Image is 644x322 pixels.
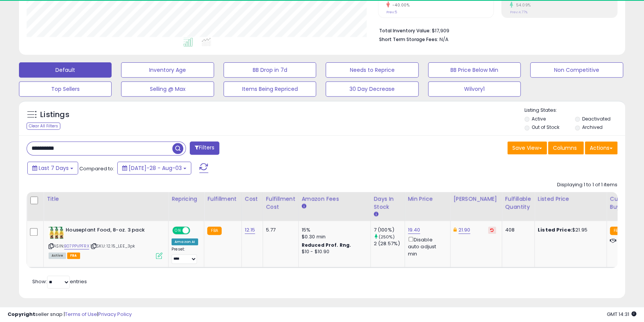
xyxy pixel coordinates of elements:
button: Wilvory1 [428,81,521,97]
div: Min Price [408,195,447,203]
span: Show: entries [32,278,87,285]
small: Prev: 4.77% [510,10,527,14]
div: Amazon AI [172,238,198,245]
div: Disable auto adjust min [408,235,444,257]
label: Active [532,116,546,122]
small: Prev: 5 [386,10,397,14]
strong: Copyright [8,311,35,318]
div: Amazon Fees [302,195,367,203]
i: This overrides the store level Dynamic Max Price for this listing [453,227,457,232]
a: 19.40 [408,226,420,234]
span: N/A [439,36,449,43]
span: ON [173,227,183,234]
b: Short Term Storage Fees: [379,36,438,43]
span: Last 7 Days [39,164,69,172]
button: Actions [585,141,617,154]
div: Repricing [172,195,201,203]
button: Items Being Repriced [224,81,316,97]
a: Terms of Use [65,311,97,318]
div: seller snap | | [8,311,132,318]
div: Title [47,195,165,203]
div: 15% [302,227,365,233]
small: Amazon Fees. [302,203,306,210]
small: -40.00% [390,2,410,8]
div: $0.30 min [302,233,365,240]
div: Preset: [172,247,198,264]
div: Cost [245,195,260,203]
button: 30 Day Decrease [326,81,418,97]
div: Clear All Filters [27,122,60,130]
span: FBA [67,252,80,259]
img: 51BknFylOBL._SL40_.jpg [49,227,64,239]
div: $21.95 [538,227,601,233]
button: BB Price Below Min [428,62,521,78]
div: $10 - $10.90 [302,249,365,255]
button: Top Sellers [19,81,112,97]
b: Houseplant Food, 8-oz. 3 pack [66,227,158,236]
div: Displaying 1 to 1 of 1 items [557,181,617,189]
small: Days In Stock. [374,211,378,218]
div: Fulfillment Cost [266,195,295,211]
button: Default [19,62,112,78]
a: B07PPVPFRX [64,243,89,249]
div: Fulfillable Quantity [505,195,531,211]
button: Filters [190,141,219,155]
button: Columns [548,141,584,154]
h5: Listings [40,109,69,120]
i: Revert to store-level Dynamic Max Price [490,228,494,232]
span: | SKU: 12.15_LEE_3pk [90,243,135,249]
label: Archived [582,124,603,130]
span: All listings currently available for purchase on Amazon [49,252,66,259]
button: Last 7 Days [27,162,78,174]
b: Listed Price: [538,226,572,233]
button: Save View [507,141,547,154]
a: Privacy Policy [98,311,132,318]
button: Selling @ Max [121,81,214,97]
small: 54.09% [513,2,531,8]
button: Inventory Age [121,62,214,78]
b: Reduced Prof. Rng. [302,242,351,248]
div: Days In Stock [374,195,402,211]
li: $17,909 [379,25,612,35]
div: 5.77 [266,227,293,233]
small: FBA [207,227,221,235]
div: Listed Price [538,195,603,203]
div: 7 (100%) [374,227,405,233]
p: Listing States: [524,107,625,114]
div: 2 (28.57%) [374,240,405,247]
span: 2025-08-11 14:31 GMT [607,311,636,318]
small: FBA [610,227,624,235]
button: BB Drop in 7d [224,62,316,78]
button: [DATE]-28 - Aug-03 [117,162,191,174]
small: (250%) [379,234,395,240]
label: Deactivated [582,116,611,122]
div: 408 [505,227,529,233]
button: Non Competitive [530,62,623,78]
div: ASIN: [49,227,162,258]
label: Out of Stock [532,124,559,130]
div: Fulfillment [207,195,238,203]
span: Compared to: [79,165,114,172]
a: 21.90 [458,226,471,234]
button: Needs to Reprice [326,62,418,78]
b: Total Inventory Value: [379,27,431,34]
a: 12.15 [245,226,255,234]
span: [DATE]-28 - Aug-03 [129,164,182,172]
span: Columns [553,144,577,152]
div: [PERSON_NAME] [453,195,499,203]
span: OFF [189,227,201,234]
